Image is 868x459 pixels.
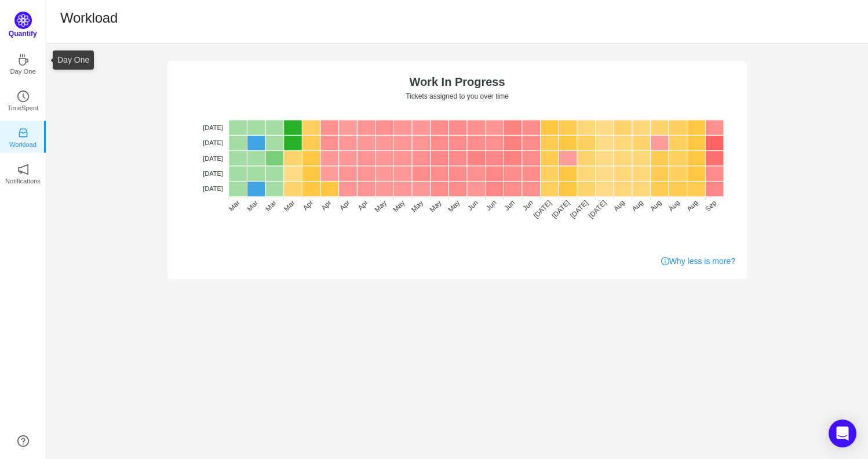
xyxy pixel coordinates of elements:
[203,170,223,177] tspan: [DATE]
[203,185,223,192] tspan: [DATE]
[703,198,718,213] tspan: Sep
[246,198,260,213] tspan: Mar
[630,198,645,213] tspan: Aug
[532,198,553,220] tspan: [DATE]
[17,435,29,447] a: icon: question-circle
[446,198,461,214] tspan: May
[373,198,388,214] tspan: May
[406,92,509,100] text: Tickets assigned to you over time
[17,167,29,179] a: icon: notificationNotifications
[685,198,699,213] tspan: Aug
[550,198,571,220] tspan: [DATE]
[60,9,118,27] h1: Workload
[648,198,663,213] tspan: Aug
[568,198,590,220] tspan: [DATE]
[301,198,315,212] tspan: Apr
[661,255,735,268] a: Why less is more?
[17,131,29,142] a: icon: inboxWorkload
[17,54,29,66] i: icon: coffee
[17,57,29,69] a: icon: coffeeDay One
[338,198,351,212] tspan: Apr
[484,198,498,212] tspan: Jun
[521,198,535,212] tspan: Jun
[5,176,41,186] p: Notifications
[667,198,681,213] tspan: Aug
[410,198,425,214] tspan: May
[17,164,29,175] i: icon: notification
[203,139,223,146] tspan: [DATE]
[466,198,480,212] tspan: Jun
[587,198,608,220] tspan: [DATE]
[264,198,278,213] tspan: Mar
[9,139,37,150] p: Workload
[14,12,32,29] img: Quantify
[282,198,297,213] tspan: Mar
[17,91,29,102] i: icon: clock-circle
[227,198,242,213] tspan: Mar
[503,198,517,212] tspan: Jun
[409,75,505,88] text: Work In Progress
[320,198,333,212] tspan: Apr
[17,94,29,106] a: icon: clock-circleTimeSpent
[391,198,406,214] tspan: May
[829,420,856,447] div: Open Intercom Messenger
[203,124,223,131] tspan: [DATE]
[203,155,223,162] tspan: [DATE]
[356,198,370,212] tspan: Apr
[9,28,37,39] p: Quantify
[661,257,669,265] i: icon: info-circle
[10,66,35,77] p: Day One
[17,127,29,139] i: icon: inbox
[8,103,39,113] p: TimeSpent
[428,198,443,214] tspan: May
[612,198,626,213] tspan: Aug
